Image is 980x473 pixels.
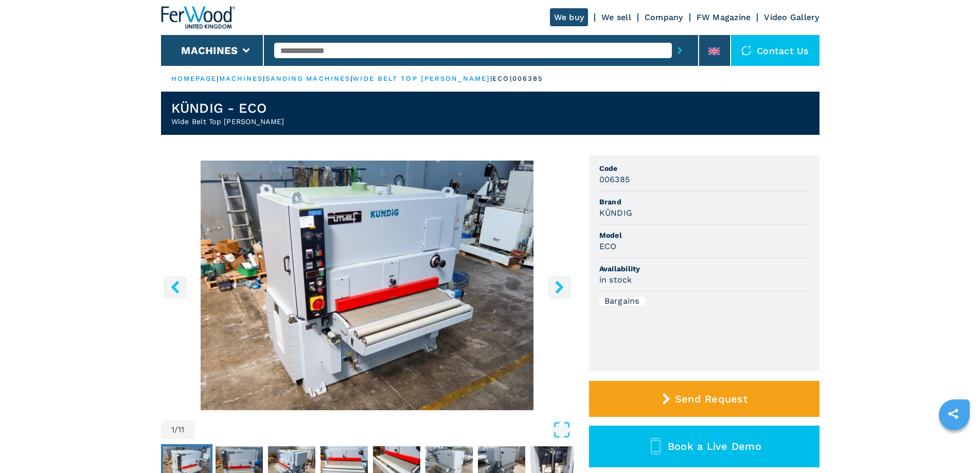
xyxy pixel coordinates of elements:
a: wide belt top [PERSON_NAME] [352,75,490,82]
button: right-button [548,275,571,299]
a: machines [219,75,263,82]
h3: ECO [599,240,617,252]
button: submit-button [672,39,688,62]
iframe: Chat [936,427,972,465]
span: | [217,75,219,82]
h3: KÜNDIG [599,207,633,219]
span: Send Request [675,393,747,405]
a: HOMEPAGE [171,75,217,82]
a: We buy [550,8,589,26]
a: sanding machines [265,75,351,82]
span: Book a Live Demo [668,440,761,452]
span: Availability [599,264,809,274]
button: left-button [164,275,187,299]
span: Model [599,230,809,240]
a: Company [645,12,683,22]
span: | [350,75,352,82]
img: Contact us [741,45,752,56]
button: Book a Live Demo [589,426,819,467]
span: | [263,75,265,82]
h2: Wide Belt Top [PERSON_NAME] [171,116,284,127]
a: Video Gallery [764,12,819,22]
span: Brand [599,197,809,207]
span: | [490,75,492,82]
p: 006385 [512,74,544,83]
img: Wide Belt Top Sanders KÜNDIG ECO [161,161,574,410]
h3: in stock [599,274,632,286]
a: We sell [601,12,631,22]
h1: KÜNDIG - ECO [171,100,284,116]
img: Ferwood [161,6,235,29]
span: 1 [171,426,174,434]
a: sharethis [940,401,966,427]
span: / [174,426,178,434]
div: Contact us [731,35,819,66]
button: Open Fullscreen [198,421,571,439]
h3: 006385 [599,173,630,185]
span: Code [599,163,809,173]
button: Machines [181,44,238,57]
button: Send Request [589,381,819,417]
p: eco | [492,74,512,83]
div: Bargains [599,297,645,305]
a: FW Magazine [697,12,751,22]
div: Go to Slide 1 [161,161,574,410]
span: 11 [178,426,185,434]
